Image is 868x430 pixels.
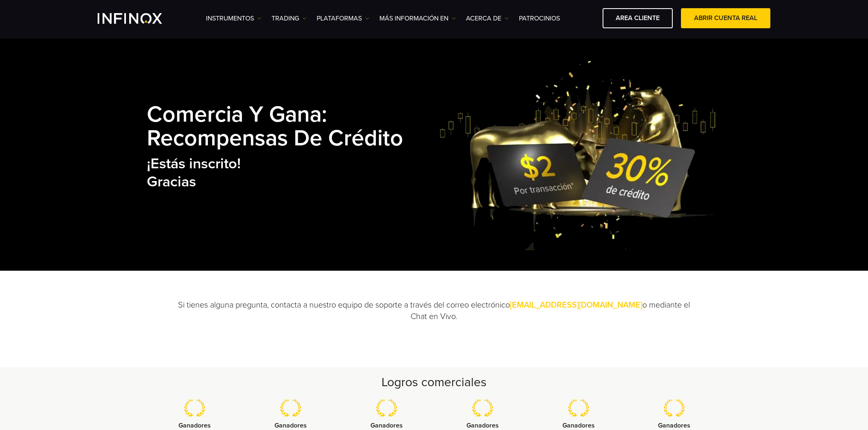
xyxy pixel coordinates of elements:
[317,14,369,23] a: PLATAFORMAS
[658,421,690,430] strong: Ganadores
[379,14,456,23] a: Más información en
[272,14,306,23] a: TRADING
[519,14,560,23] a: Patrocinios
[147,155,439,191] h2: ¡Estás inscrito! Gracias
[178,299,690,322] p: Si tienes alguna pregunta, contacta a nuestro equipo de soporte a través del correo electrónico o...
[681,8,770,28] a: ABRIR CUENTA REAL
[466,14,509,23] a: ACERCA DE
[206,14,261,23] a: Instrumentos
[510,300,642,310] a: [EMAIL_ADDRESS][DOMAIN_NAME]
[466,421,499,430] strong: Ganadores
[178,374,690,391] h2: Logros comerciales
[603,8,673,28] a: AREA CLIENTE
[370,421,403,430] strong: Ganadores
[562,421,595,430] strong: Ganadores
[274,421,307,430] strong: Ganadores
[147,101,403,152] strong: Comercia y Gana: Recompensas de Crédito
[98,13,181,24] a: INFINOX Logo
[178,421,211,430] strong: Ganadores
